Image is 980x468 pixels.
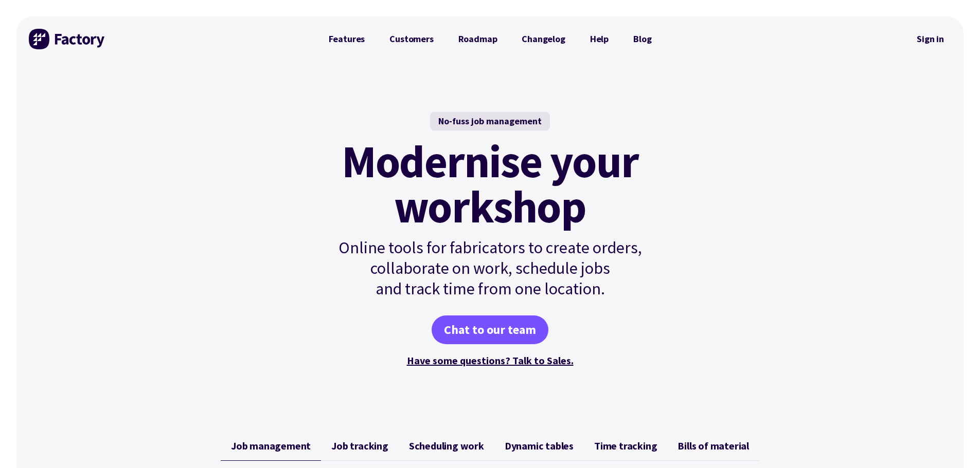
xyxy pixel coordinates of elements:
a: Chat to our team [432,315,548,344]
span: Job tracking [331,440,388,452]
div: No-fuss job management [430,112,550,130]
iframe: Chat Widget [929,419,980,468]
span: Scheduling work [409,440,484,452]
img: Factory [29,29,106,49]
nav: Secondary Navigation [910,27,951,51]
a: Blog [621,29,664,49]
a: Help [578,29,621,49]
p: Online tools for fabricators to create orders, collaborate on work, schedule jobs and track time ... [316,237,664,299]
a: Customers [377,29,446,49]
a: Changelog [509,29,577,49]
span: Time tracking [594,440,657,452]
span: Bills of material [678,440,749,452]
span: Dynamic tables [505,440,574,452]
span: Job management [231,440,311,452]
a: Have some questions? Talk to Sales. [407,354,574,367]
a: Roadmap [446,29,510,49]
a: Features [316,29,378,49]
a: Sign in [910,27,951,51]
nav: Primary Navigation [316,29,664,49]
mark: Modernise your workshop [342,139,638,229]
